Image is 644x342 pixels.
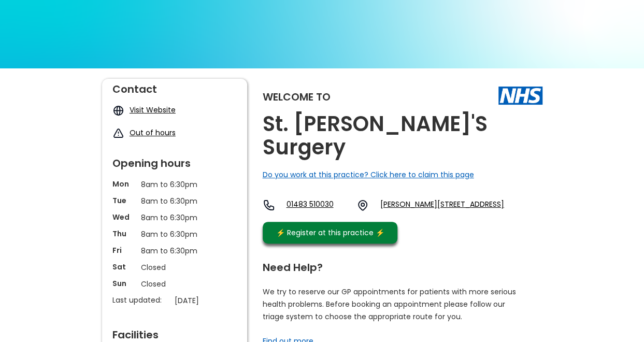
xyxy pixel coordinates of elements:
[130,127,176,138] a: Out of hours
[112,229,136,239] p: Thu
[498,87,542,104] img: The NHS logo
[112,105,124,117] img: globe icon
[112,262,136,272] p: Sat
[112,195,136,206] p: Tue
[141,229,208,240] p: 8am to 6:30pm
[141,195,208,207] p: 8am to 6:30pm
[286,199,348,211] a: 01483 510030
[380,199,504,211] a: [PERSON_NAME][STREET_ADDRESS]
[112,79,237,94] div: Contact
[141,179,208,190] p: 8am to 6:30pm
[112,295,169,305] p: Last updated:
[112,127,124,139] img: exclamation icon
[112,278,136,289] p: Sun
[112,212,136,222] p: Wed
[112,245,136,255] p: Fri
[112,179,136,189] p: Mon
[141,245,208,256] p: 8am to 6:30pm
[263,286,517,323] p: We try to reserve our GP appointments for patients with more serious health problems. Before book...
[263,199,275,211] img: telephone icon
[263,222,397,244] a: ⚡️ Register at this practice ⚡️
[263,112,542,159] h2: St. [PERSON_NAME]'s Surgery
[271,227,390,238] div: ⚡️ Register at this practice ⚡️
[263,92,331,102] div: Welcome to
[141,212,208,223] p: 8am to 6:30pm
[141,262,208,273] p: Closed
[356,199,369,211] img: practice location icon
[130,105,176,115] a: Visit Website
[175,295,242,306] p: [DATE]
[141,278,208,290] p: Closed
[112,324,237,340] div: Facilities
[263,257,532,273] div: Need Help?
[263,169,474,180] a: Do you work at this practice? Click here to claim this page
[112,153,237,168] div: Opening hours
